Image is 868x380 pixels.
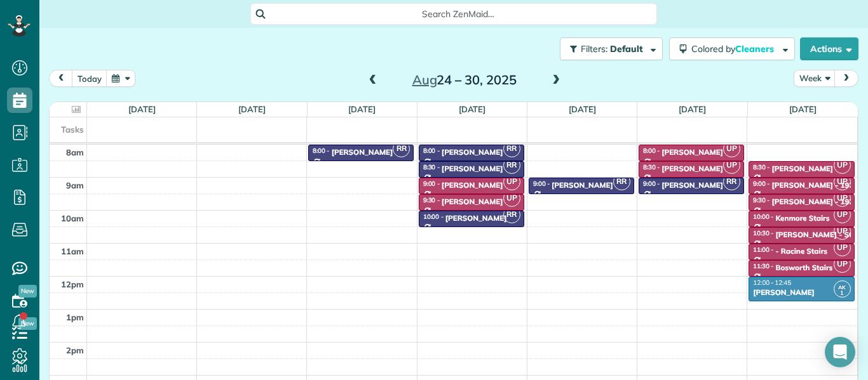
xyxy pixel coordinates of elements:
[752,288,850,297] div: [PERSON_NAME]
[72,70,107,87] button: today
[834,173,851,190] span: UP
[771,164,833,173] div: [PERSON_NAME]
[128,104,156,114] a: [DATE]
[613,173,630,190] span: RR
[723,140,740,157] span: UP
[661,164,723,173] div: [PERSON_NAME]
[661,181,723,190] div: [PERSON_NAME]
[385,73,544,87] h2: 24 – 30, 2025
[723,173,740,190] span: RR
[332,148,393,157] div: [PERSON_NAME]
[442,181,503,190] div: [PERSON_NAME]
[412,72,437,88] span: Aug
[66,345,84,355] span: 2pm
[61,124,84,134] span: Tasks
[834,70,858,87] button: next
[61,213,84,223] span: 10am
[66,312,84,322] span: 1pm
[834,223,851,240] span: UP
[834,157,851,174] span: UP
[610,43,644,55] span: Default
[61,246,84,256] span: 11am
[581,43,607,55] span: Filters:
[661,148,723,157] div: [PERSON_NAME]
[775,247,827,256] div: - Racine Stairs
[753,278,791,287] span: 12:00 - 12:45
[49,70,73,87] button: prev
[66,147,84,157] span: 8am
[442,164,503,173] div: [PERSON_NAME]
[442,148,503,157] div: [PERSON_NAME]
[834,256,851,273] span: UP
[503,190,520,207] span: UP
[735,43,776,55] span: Cleaners
[560,37,663,60] button: Filters: Default
[794,70,836,87] button: Week
[459,104,486,114] a: [DATE]
[800,37,858,60] button: Actions
[66,180,84,190] span: 9am
[553,37,663,60] a: Filters: Default
[569,104,596,114] a: [DATE]
[503,206,520,223] span: RR
[238,104,266,114] a: [DATE]
[723,157,740,174] span: UP
[834,239,851,256] span: UP
[825,337,855,367] div: Open Intercom Messenger
[445,214,507,223] div: [PERSON_NAME]
[834,287,850,299] small: 1
[679,104,706,114] a: [DATE]
[838,284,846,291] span: AK
[442,197,503,206] div: [PERSON_NAME]
[393,140,410,157] span: RR
[61,279,84,289] span: 12pm
[691,43,778,55] span: Colored by
[834,206,851,223] span: UP
[669,37,795,60] button: Colored byCleaners
[552,181,613,190] div: [PERSON_NAME]
[503,173,520,190] span: UP
[834,190,851,207] span: UP
[775,214,829,223] div: Kenmore Stairs
[789,104,817,114] a: [DATE]
[503,157,520,174] span: RR
[348,104,376,114] a: [DATE]
[18,285,37,298] span: New
[503,140,520,157] span: RR
[775,263,832,272] div: Bosworth Stairs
